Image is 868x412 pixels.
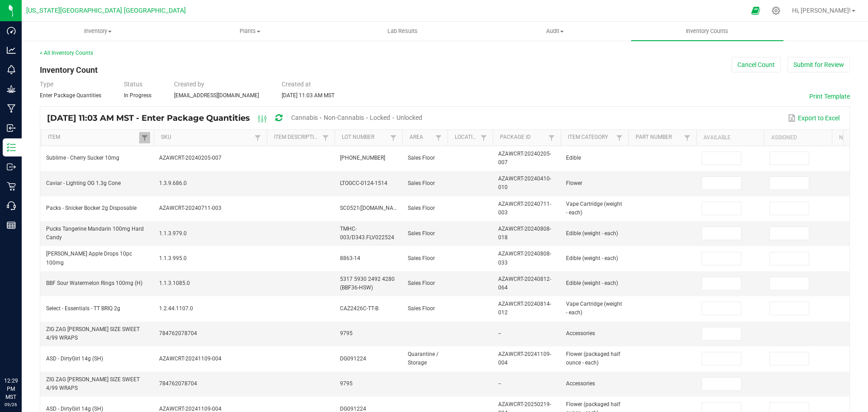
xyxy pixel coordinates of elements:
span: 784762078704 [159,380,197,387]
span: AZAWCRT-20240711-003 [498,201,551,216]
a: Filter [252,132,263,143]
button: Cancel Count [731,57,781,72]
span: In Progress [124,92,151,99]
span: AZAWCRT-20240205-007 [159,155,222,161]
span: TMHC-003/D343.FLV022524 [340,226,394,241]
div: [DATE] 11:03 AM MST - Enter Package Quantities [47,110,429,127]
span: 1.3.9.686.0 [159,180,187,186]
span: Accessories [566,380,595,387]
a: Filter [388,132,399,143]
span: AZAWCRT-20240808-018 [498,226,551,241]
th: Assigned [764,130,832,146]
span: [EMAIL_ADDRESS][DOMAIN_NAME] [174,92,259,99]
a: Inventory Counts [631,22,783,41]
span: 8863-14 [340,255,360,261]
span: Flower (packaged half ounce - each) [566,351,620,366]
inline-svg: Analytics [7,46,16,55]
p: 09/26 [4,401,18,408]
a: Filter [478,132,489,143]
span: Edible [566,155,581,161]
span: 9795 [340,330,353,336]
span: 9795 [340,380,353,387]
span: Plants [175,27,326,35]
a: Filter [682,132,693,143]
span: [DATE] 11:03 AM MST [282,92,335,99]
a: Inventory [22,22,174,41]
span: [US_STATE][GEOGRAPHIC_DATA] [GEOGRAPHIC_DATA] [26,7,186,14]
span: Status [124,81,142,88]
a: LocationSortable [455,134,478,141]
span: Sales Floor [408,255,435,261]
span: AZAWCRT-20240808-033 [498,251,551,265]
span: Caviar - Lighting OG 1.3g Cone [46,180,121,186]
a: AreaSortable [410,134,433,141]
span: Vape Cartridge (weight - each) [566,301,622,316]
a: Item CategorySortable [568,134,613,141]
span: Vape Cartridge (weight - each) [566,201,622,216]
span: 1.1.3.995.0 [159,255,187,261]
inline-svg: Reports [7,221,16,230]
span: Hi, [PERSON_NAME]! [792,7,851,14]
inline-svg: Outbound [7,162,16,171]
span: ZIG ZAG [PERSON_NAME] SIZE SWEET 4/99 WRAPS [46,376,140,391]
a: ItemSortable [48,134,139,141]
div: Manage settings [770,6,782,15]
span: Sublime - Cherry Sucker 10mg [46,155,119,161]
inline-svg: Call Center [7,201,16,210]
span: Sales Floor [408,180,435,186]
span: LTOGCC-0124-1514 [340,180,387,186]
span: AZAWCRT-20240205-007 [498,151,551,166]
span: Select - Essentials - TT BRIQ 2g [46,305,120,312]
span: Type [40,81,53,88]
span: Inventory [22,27,174,35]
span: Lab Results [375,27,430,35]
span: AZAWCRT-20241109-004 [498,351,551,366]
span: Created by [174,81,204,88]
span: Sales Floor [408,305,435,312]
span: 1.2.44.1107.0 [159,305,193,312]
span: CAZ2426C-TT-B [340,305,378,312]
span: 784762078704 [159,330,197,336]
a: Item DescriptionSortable [274,134,320,141]
span: -- [498,380,501,387]
a: Package IdSortable [500,134,546,141]
span: AZAWCRT-20240711-003 [159,205,222,211]
span: 5317 5930 2492 4280 (BBF36-HSW) [340,276,395,291]
span: Cannabis [291,114,318,121]
span: AZAWCRT-20240812-064 [498,276,551,291]
span: Flower [566,180,582,186]
inline-svg: Manufacturing [7,104,16,113]
span: Edible (weight - each) [566,255,618,261]
a: SKUSortable [161,134,252,141]
span: ASD - DirtyGirl 14g (SH) [46,355,103,362]
span: Unlocked [396,114,422,121]
span: Locked [370,114,390,121]
span: Quarantine / Storage [408,351,439,366]
a: Lab Results [326,22,479,41]
span: Non-Cannabis [324,114,364,121]
a: Filter [614,132,625,143]
button: Print Template [809,92,850,101]
inline-svg: Grow [7,85,16,94]
span: Audit [479,27,631,35]
span: AZAWCRT-20241109-004 [159,406,222,412]
span: ZIG ZAG [PERSON_NAME] SIZE SWEET 4/99 WRAPS [46,326,140,341]
a: Filter [546,132,557,143]
span: Edible (weight - each) [566,230,618,237]
a: Part NumberSortable [636,134,681,141]
inline-svg: Retail [7,182,16,191]
inline-svg: Inventory [7,143,16,152]
a: Filter [320,132,331,143]
iframe: Resource center [9,340,36,367]
span: DG091224 [340,355,366,362]
span: [PHONE_NUMBER] [340,155,385,161]
span: [PERSON_NAME] Apple Drops 10pc 100mg [46,251,132,265]
a: < All Inventory Counts [40,50,93,56]
p: 12:29 PM MST [4,377,18,401]
th: Available [696,130,764,146]
span: Sales Floor [408,155,435,161]
button: Submit for Review [788,57,850,72]
span: AZAWCRT-20240410-010 [498,175,551,190]
span: 1.1.3.1085.0 [159,280,190,286]
inline-svg: Monitoring [7,65,16,74]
